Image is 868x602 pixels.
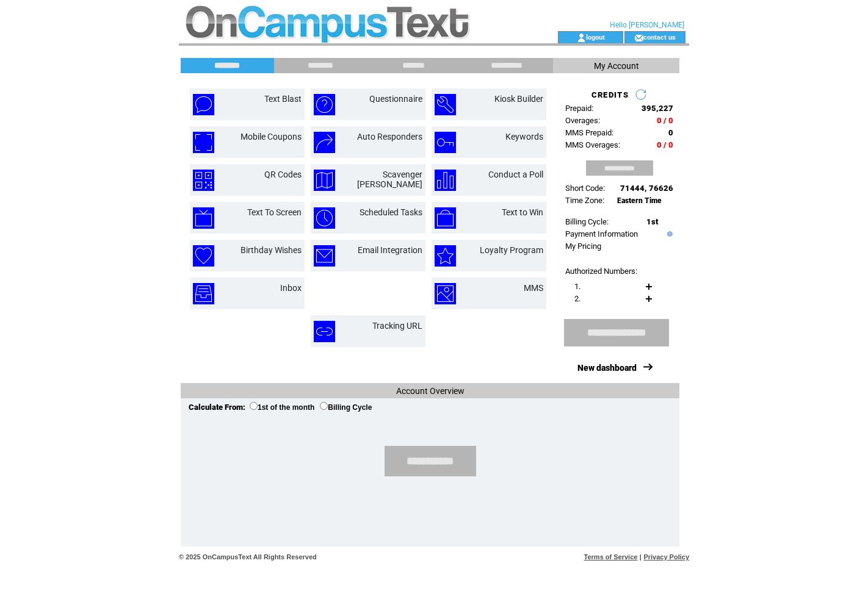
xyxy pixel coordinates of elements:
[193,245,214,267] img: birthday-wishes.png
[488,170,543,179] a: Conduct a Poll
[247,207,302,217] a: Text To Screen
[502,207,543,217] a: Text to Win
[314,170,335,191] img: scavenger-hunt.png
[264,170,302,179] a: QR Codes
[314,132,335,153] img: auto-responders.png
[640,553,642,561] span: |
[643,33,676,41] a: contact us
[314,321,335,342] img: tracking-url.png
[193,94,214,115] img: text-blast.png
[241,245,302,255] a: Birthday Wishes
[264,94,302,104] a: Text Blast
[250,403,314,412] label: 1st of the month
[565,217,609,226] span: Billing Cycle:
[320,403,372,412] label: Billing Cycle
[357,170,422,189] a: Scavenger [PERSON_NAME]
[664,231,673,237] img: help.gif
[280,283,302,293] a: Inbox
[480,245,543,255] a: Loyalty Program
[617,196,662,205] span: Eastern Time
[565,140,620,149] span: MMS Overages:
[314,94,335,115] img: questionnaire.png
[646,217,658,226] span: 1st
[505,132,543,142] a: Keywords
[577,363,637,373] a: New dashboard
[565,196,604,205] span: Time Zone:
[565,104,593,113] span: Prepaid:
[657,140,673,149] span: 0 / 0
[642,104,673,113] span: 395,227
[241,132,302,142] a: Mobile Coupons
[584,553,638,561] a: Terms of Service
[193,170,214,191] img: qr-codes.png
[620,184,673,193] span: 71444, 76626
[189,403,245,412] span: Calculate From:
[435,207,456,229] img: text-to-win.png
[634,33,643,43] img: contact_us_icon.gif
[193,132,214,153] img: mobile-coupons.png
[565,229,638,238] a: Payment Information
[357,132,422,142] a: Auto Responders
[320,402,328,410] input: Billing Cycle
[565,128,613,137] span: MMS Prepaid:
[250,402,258,410] input: 1st of the month
[591,90,629,99] span: CREDITS
[574,294,580,303] span: 2.
[643,553,689,561] a: Privacy Policy
[314,207,335,229] img: scheduled-tasks.png
[574,282,580,291] span: 1.
[435,170,456,191] img: conduct-a-poll.png
[435,132,456,153] img: keywords.png
[179,553,317,561] span: © 2025 OnCampusText All Rights Reserved
[657,116,673,125] span: 0 / 0
[586,33,605,41] a: logout
[565,267,637,276] span: Authorized Numbers:
[565,184,605,193] span: Short Code:
[565,116,600,125] span: Overages:
[494,94,543,104] a: Kiosk Builder
[577,33,586,43] img: account_icon.gif
[435,245,456,267] img: loyalty-program.png
[524,283,543,293] a: MMS
[610,21,684,29] span: Hello [PERSON_NAME]
[193,207,214,229] img: text-to-screen.png
[314,245,335,267] img: email-integration.png
[565,242,601,251] a: My Pricing
[360,207,422,217] a: Scheduled Tasks
[358,245,422,255] a: Email Integration
[435,283,456,304] img: mms.png
[594,61,639,71] span: My Account
[396,386,465,396] span: Account Overview
[668,128,673,137] span: 0
[369,94,422,104] a: Questionnaire
[372,321,422,331] a: Tracking URL
[435,94,456,115] img: kiosk-builder.png
[193,283,214,304] img: inbox.png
